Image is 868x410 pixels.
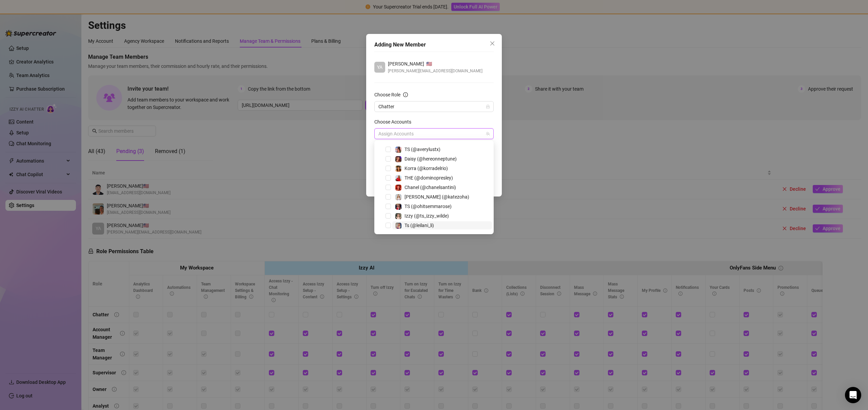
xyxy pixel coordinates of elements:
label: Choose Accounts [374,118,416,126]
div: 🇺🇸 [388,60,482,68]
span: Chatter [378,101,490,112]
span: [PERSON_NAME] (@katezoha) [405,194,469,200]
span: Select tree node [386,175,391,181]
span: info-circle [403,92,408,97]
img: Daisy (@hereonneptune) [395,156,401,162]
div: Adding New Member [374,41,494,49]
img: Chanel (@chanelsantini) [395,185,401,191]
span: Select tree node [386,213,391,219]
span: Chanel (@chanelsantini) [405,185,456,190]
span: close [490,41,495,46]
img: TS (@ohitsemmarose) [395,204,401,210]
span: YA [377,63,382,71]
span: Select tree node [386,147,391,152]
span: Select tree node [386,223,391,228]
span: THE (@dominopresley) [405,175,453,181]
span: Ts (@leilani_li) [405,223,434,228]
span: Select tree node [386,166,391,171]
span: team [486,132,490,136]
img: Ts (@leilani_li) [395,223,401,229]
button: Close [487,38,498,49]
span: Select tree node [386,156,391,162]
span: Select tree node [386,185,391,190]
span: Select tree node [386,194,391,200]
div: Open Intercom Messenger [845,387,861,403]
span: Daisy (@hereonneptune) [405,156,457,162]
span: Korra (@korradelrio) [405,166,448,171]
span: Select tree node [386,204,391,209]
span: [PERSON_NAME][EMAIL_ADDRESS][DOMAIN_NAME] [388,68,482,74]
img: Korra (@korradelrio) [395,166,401,172]
span: [PERSON_NAME] [388,60,424,68]
span: Close [487,41,498,46]
img: Kate (@katezoha) [395,194,401,200]
img: Izzy (@ts_izzy_wilde) [395,213,401,219]
span: TS (@ohitsemmarose) [405,204,452,209]
div: Choose Role [374,91,400,98]
span: lock [486,105,490,109]
span: TS (@averylustx) [405,147,440,152]
img: TS (@averylustx) [395,147,401,153]
span: Izzy (@ts_izzy_wilde) [405,213,449,219]
img: THE (@dominopresley) [395,175,401,181]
